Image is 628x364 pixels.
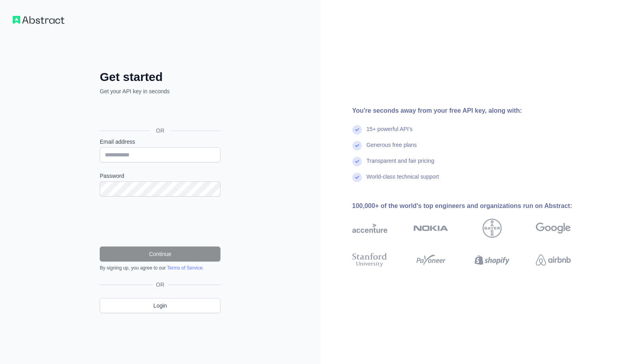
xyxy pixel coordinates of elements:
div: You're seconds away from your free API key, along with: [352,106,596,116]
p: Get your API key in seconds [100,87,220,95]
button: Continue [100,247,220,262]
img: check mark [352,141,362,150]
span: OR [153,281,168,289]
img: airbnb [536,251,571,269]
span: OR [150,127,171,135]
img: google [536,219,571,238]
div: Transparent and fair pricing [367,157,435,173]
div: World-class technical support [367,173,439,189]
div: 100,000+ of the world's top engineers and organizations run on Abstract: [352,201,596,211]
iframe: Sign in with Google Button [96,104,223,121]
div: 15+ powerful API's [367,125,413,141]
img: shopify [475,251,510,269]
h2: Get started [100,70,220,84]
img: nokia [414,219,448,238]
img: check mark [352,157,362,166]
label: Email address [100,138,220,146]
a: Terms of Service [167,265,202,271]
img: check mark [352,173,362,182]
img: check mark [352,125,362,135]
label: Password [100,172,220,180]
iframe: reCAPTCHA [100,206,220,237]
a: Login [100,298,220,313]
img: stanford university [352,251,387,269]
img: bayer [483,219,502,238]
div: By signing up, you agree to our . [100,265,220,271]
div: Generous free plans [367,141,417,157]
img: Workflow [13,16,64,24]
img: payoneer [414,251,448,269]
img: accenture [352,219,387,238]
